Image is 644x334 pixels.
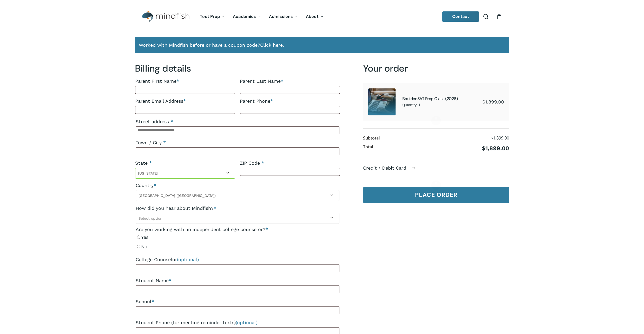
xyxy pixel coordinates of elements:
[363,62,509,74] h3: Your order
[236,320,258,325] span: (optional)
[136,181,339,190] label: Country
[163,140,166,145] abbr: required
[136,226,268,233] legend: Are you working with an independent college counselor?
[135,158,235,168] label: State
[149,160,152,166] abbr: required
[136,255,339,264] label: College Counselor
[136,117,339,126] label: Street address
[135,168,235,179] span: State
[135,62,340,74] h3: Billing details
[139,216,162,220] span: Select option
[269,14,293,19] span: Admissions
[135,7,509,26] header: Main Menu
[260,41,284,48] a: Click here.
[177,257,199,262] span: (optional)
[136,190,339,201] span: Country
[265,15,302,19] a: Admissions
[240,158,340,168] label: ZIP Code
[240,76,340,86] label: Parent Last Name
[265,227,268,232] abbr: required
[233,14,256,19] span: Academics
[196,7,327,26] nav: Main Menu
[136,242,339,251] label: No
[136,192,339,199] span: United States (US)
[137,245,140,248] input: No
[135,169,235,177] span: Colorado
[261,160,264,166] abbr: required
[229,15,265,19] a: Academics
[136,276,339,285] label: Student Name
[136,204,339,213] label: How did you hear about Mindfish?
[306,14,319,19] span: About
[302,15,328,19] a: About
[442,11,479,22] a: Contact
[136,233,339,242] label: Yes
[170,119,173,124] abbr: required
[137,235,140,239] input: Yes
[135,76,235,86] label: Parent First Name
[136,318,339,327] label: Student Phone (for meeting reminder texts)
[136,138,339,147] label: Town / City
[452,14,469,19] span: Contact
[200,14,220,19] span: Test Prep
[240,96,340,106] label: Parent Phone
[139,42,260,48] span: Worked with Mindfish before or have a coupon code?
[196,15,229,19] a: Test Prep
[136,297,339,306] label: School
[135,96,235,106] label: Parent Email Address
